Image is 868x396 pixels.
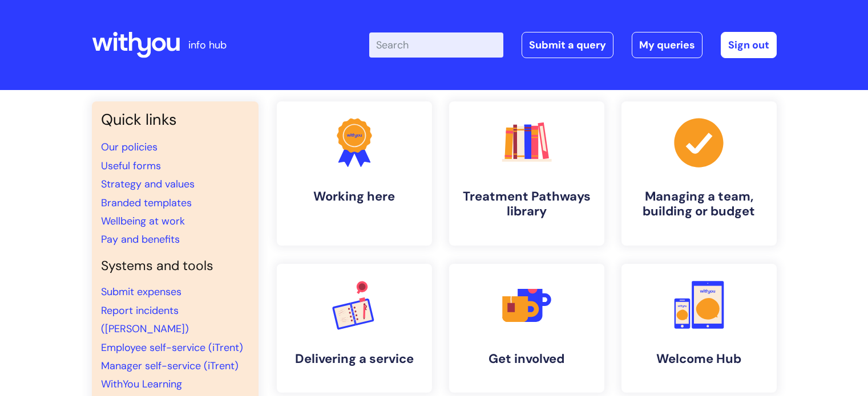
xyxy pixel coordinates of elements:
a: Wellbeing at work [101,214,185,228]
a: Treatment Pathways library [449,101,604,246]
a: Get involved [449,264,604,393]
a: Submit a query [522,32,613,58]
a: Employee self-service (iTrent) [101,341,243,354]
h4: Treatment Pathways library [458,189,595,219]
h4: Get involved [458,352,595,366]
a: Working here [277,101,432,246]
h4: Working here [286,189,423,204]
a: Branded templates [101,196,192,210]
a: Welcome Hub [621,264,777,393]
h4: Managing a team, building or budget [631,189,768,219]
a: Managing a team, building or budget [621,101,777,246]
h4: Delivering a service [286,352,423,366]
div: | - [369,32,777,58]
a: Pay and benefits [101,232,180,246]
a: Submit expenses [101,285,181,299]
input: Search [369,32,503,58]
a: Report incidents ([PERSON_NAME]) [101,304,189,336]
a: Delivering a service [277,264,432,393]
h4: Welcome Hub [631,352,768,366]
a: Strategy and values [101,177,195,191]
h4: Systems and tools [101,258,249,274]
a: Our policies [101,140,158,154]
a: Sign out [721,32,777,58]
a: Useful forms [101,159,161,173]
h3: Quick links [101,111,249,129]
a: Manager self-service (iTrent) [101,359,239,373]
a: My queries [632,32,703,58]
a: WithYou Learning [101,377,182,391]
p: info hub [188,36,227,54]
